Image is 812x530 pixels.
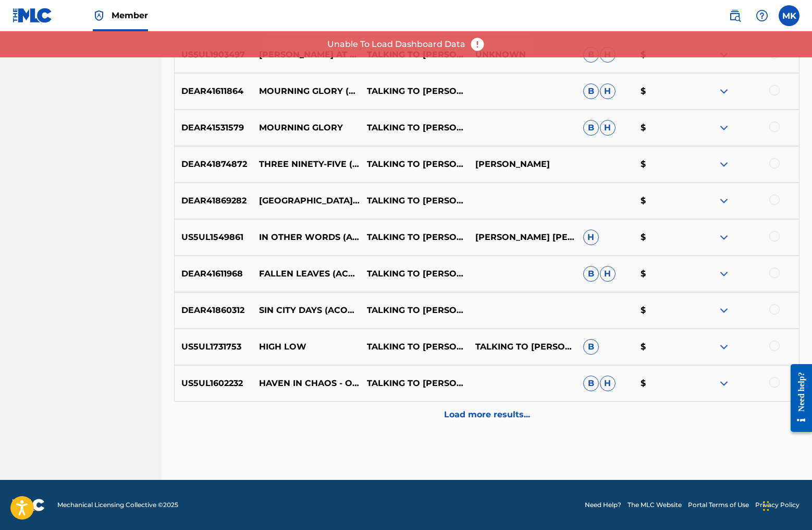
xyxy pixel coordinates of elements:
[729,9,741,22] img: search
[360,231,468,244] p: TALKING TO [PERSON_NAME]
[779,5,799,26] div: User Menu
[252,85,360,98] p: MOURNING GLORY (ACOUSTIC VERSION)
[718,85,730,98] img: expand
[718,304,730,317] img: expand
[718,122,730,134] img: expand
[57,500,178,510] span: Mechanical Licensing Collective © 2025
[175,122,252,134] p: DEAR41531579
[634,158,691,171] p: $
[360,158,468,171] p: TALKING TO [PERSON_NAME]
[718,377,730,390] img: expand
[583,266,599,282] span: B
[360,195,468,207] p: TALKING TO [PERSON_NAME]
[175,341,252,353] p: US5UL1731753
[583,83,599,99] span: B
[175,158,252,171] p: DEAR41874872
[444,408,530,421] p: Load more results...
[360,85,468,98] p: TALKING TO [PERSON_NAME]
[585,500,621,510] a: Need Help?
[468,158,576,171] p: [PERSON_NAME]
[583,120,599,136] span: B
[634,304,691,317] p: $
[252,377,360,390] p: HAVEN IN CHAOS - ORIGINAL MIX
[600,266,616,282] span: H
[634,341,691,353] p: $
[600,120,616,136] span: H
[583,339,599,355] span: B
[634,85,691,98] p: $
[112,9,148,21] span: Member
[252,341,360,353] p: HIGH LOW
[175,304,252,317] p: DEAR41860312
[360,122,468,134] p: TALKING TO [PERSON_NAME]
[755,500,799,510] a: Privacy Policy
[13,8,53,23] img: MLC Logo
[634,268,691,280] p: $
[327,38,465,51] p: Unable To Load Dashboard Data
[718,195,730,207] img: expand
[252,195,360,207] p: [GEOGRAPHIC_DATA] (SINGE VERSION)
[470,37,485,52] img: error
[756,9,768,22] img: help
[252,158,360,171] p: THREE NINETY-FIVE (LAZY [DATE] DUBSTEP REMIX)
[252,304,360,317] p: SIN CITY DAYS (ACOUSTIC VERSION)
[360,304,468,317] p: TALKING TO [PERSON_NAME]
[93,9,105,22] img: Top Rightsholder
[583,376,599,391] span: B
[468,341,576,353] p: TALKING TO [PERSON_NAME]
[600,83,616,99] span: H
[763,490,769,522] div: Ziehen
[600,376,616,391] span: H
[760,480,812,530] div: Chat-Widget
[634,231,691,244] p: $
[688,500,749,510] a: Portal Terms of Use
[252,122,360,134] p: MOURNING GLORY
[175,377,252,390] p: US5UL1602232
[175,85,252,98] p: DEAR41611864
[718,231,730,244] img: expand
[718,268,730,280] img: expand
[13,499,45,511] img: logo
[252,231,360,244] p: IN OTHER WORDS (ACOUSTIC)
[360,341,468,353] p: TALKING TO [PERSON_NAME]
[752,5,772,26] div: Help
[724,5,745,26] a: Public Search
[468,231,576,244] p: [PERSON_NAME] [PERSON_NAME]
[175,268,252,280] p: DEAR41611968
[718,158,730,171] img: expand
[634,377,691,390] p: $
[634,122,691,134] p: $
[175,195,252,207] p: DEAR41869282
[360,377,468,390] p: TALKING TO [PERSON_NAME]
[252,268,360,280] p: FALLEN LEAVES (ACOUSTIC VERSION)
[360,268,468,280] p: TALKING TO [PERSON_NAME]
[783,355,812,441] iframe: Resource Center
[718,341,730,353] img: expand
[175,231,252,244] p: US5UL1549861
[628,500,682,510] a: The MLC Website
[634,195,691,207] p: $
[760,480,812,530] iframe: Chat Widget
[583,230,599,245] span: H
